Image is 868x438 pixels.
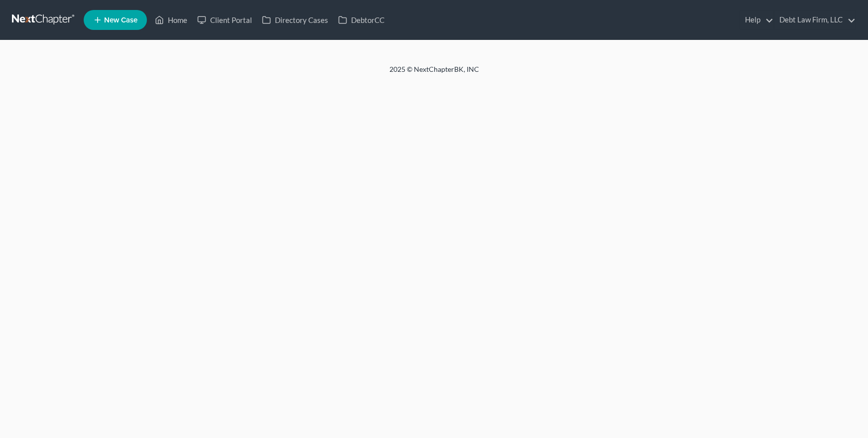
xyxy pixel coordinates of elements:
a: Directory Cases [257,11,333,29]
new-legal-case-button: New Case [84,10,147,30]
a: Help [740,11,773,29]
a: Client Portal [192,11,257,29]
div: 2025 © NextChapterBK, INC [150,64,718,82]
a: Home [150,11,192,29]
a: DebtorCC [333,11,389,29]
a: Debt Law Firm, LLC [774,11,856,29]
